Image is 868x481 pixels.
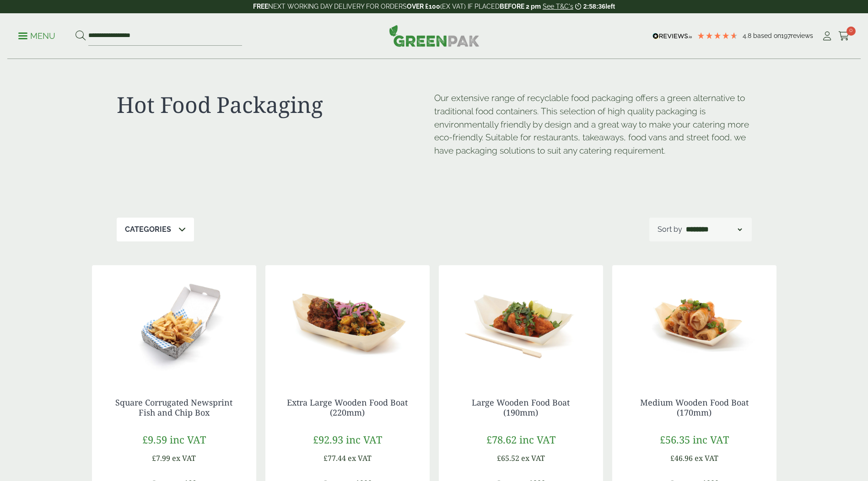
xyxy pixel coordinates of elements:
[407,3,440,10] strong: OVER £100
[434,91,752,157] p: Our extensive range of recyclable food packaging offers a green alternative to traditional food c...
[117,91,434,118] h1: Hot Food Packaging
[660,433,690,446] span: £56.35
[791,32,813,39] span: reviews
[693,433,729,446] span: inc VAT
[695,453,718,463] span: ex VAT
[497,453,519,463] span: £65.52
[821,32,833,41] i: My Account
[472,397,570,418] a: Large Wooden Food Boat (190mm)
[346,433,382,446] span: inc VAT
[753,32,781,39] span: Based on
[838,29,850,43] a: 0
[486,433,517,446] span: £78.62
[612,265,776,379] img: Medium Wooden Boat 170mm with food contents V2 2920004AC 1
[605,3,615,10] span: left
[170,433,206,446] span: inc VAT
[92,265,256,379] img: 2520069 Square News Fish n Chip Corrugated Box - Open with Chips
[521,453,545,463] span: ex VAT
[846,27,856,36] span: 0
[152,453,170,463] span: £7.99
[658,224,682,235] p: Sort by
[348,453,372,463] span: ex VAT
[439,265,603,379] img: Large Wooden Boat 190mm with food contents 2920004AD
[389,25,480,47] img: GreenPak Supplies
[142,433,167,446] span: £9.59
[519,433,555,446] span: inc VAT
[697,32,738,40] div: 4.79 Stars
[265,265,430,379] img: Extra Large Wooden Boat 220mm with food contents V2 2920004AE
[684,224,744,235] select: Shop order
[670,453,693,463] span: £46.96
[583,3,605,10] span: 2:58:36
[287,397,408,418] a: Extra Large Wooden Food Boat (220mm)
[781,32,791,39] span: 197
[115,397,232,418] a: Square Corrugated Newsprint Fish and Chip Box
[172,453,196,463] span: ex VAT
[323,453,346,463] span: £77.44
[652,33,692,39] img: REVIEWS.io
[500,3,541,10] strong: BEFORE 2 pm
[313,433,343,446] span: £92.93
[838,32,850,41] i: Cart
[18,31,55,40] a: Menu
[18,31,55,42] p: Menu
[125,224,171,235] p: Categories
[253,3,268,10] strong: FREE
[434,166,435,166] p: [URL][DOMAIN_NAME]
[743,32,753,39] span: 4.8
[543,3,573,10] a: See T&C's
[640,397,749,418] a: Medium Wooden Food Boat (170mm)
